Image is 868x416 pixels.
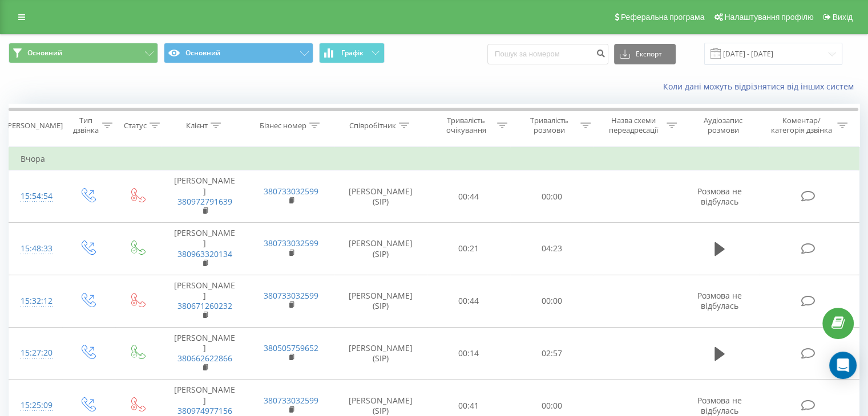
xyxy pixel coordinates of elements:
[768,116,834,135] div: Коментар/категорія дзвінка
[690,116,757,135] div: Аудіозапис розмови
[260,121,306,130] div: Бізнес номер
[177,353,232,364] a: 380662622866
[341,49,364,57] span: Графік
[724,13,813,22] span: Налаштування профілю
[177,248,232,259] a: 380963320134
[27,48,62,58] span: Основний
[833,13,853,22] span: Вихід
[427,327,510,380] td: 00:14
[162,275,248,327] td: [PERSON_NAME]
[829,352,857,379] div: Open Intercom Messenger
[334,223,427,275] td: [PERSON_NAME] (SIP)
[427,170,510,223] td: 00:44
[9,148,859,170] td: Вчора
[9,43,158,63] button: Основний
[186,121,208,130] div: Клієнт
[697,290,742,311] span: Розмова не відбулась
[438,116,495,135] div: Тривалість очікування
[264,342,318,353] a: 380505759652
[510,223,593,275] td: 04:23
[264,395,318,406] a: 380733032599
[124,121,147,130] div: Статус
[264,290,318,301] a: 380733032599
[697,395,742,416] span: Розмова не відбулась
[334,170,427,223] td: [PERSON_NAME] (SIP)
[177,405,232,416] a: 380974977156
[162,170,248,223] td: [PERSON_NAME]
[5,121,63,130] div: [PERSON_NAME]
[264,186,318,197] a: 380733032599
[334,275,427,327] td: [PERSON_NAME] (SIP)
[349,121,396,130] div: Співробітник
[510,327,593,380] td: 02:57
[319,43,385,63] button: Графік
[21,185,51,207] div: 15:54:54
[663,81,859,92] a: Коли дані можуть відрізнятися вiд інших систем
[334,327,427,380] td: [PERSON_NAME] (SIP)
[614,44,676,64] button: Експорт
[164,43,313,63] button: Основний
[697,186,742,207] span: Розмова не відбулась
[621,13,705,22] span: Реферальна програма
[604,116,664,135] div: Назва схеми переадресації
[177,300,232,311] a: 380671260232
[487,44,608,64] input: Пошук за номером
[520,116,578,135] div: Тривалість розмови
[72,116,99,135] div: Тип дзвінка
[21,290,51,312] div: 15:32:12
[510,275,593,327] td: 00:00
[427,223,510,275] td: 00:21
[177,196,232,207] a: 380972791639
[427,275,510,327] td: 00:44
[162,327,248,380] td: [PERSON_NAME]
[264,238,318,248] a: 380733032599
[510,170,593,223] td: 00:00
[162,223,248,275] td: [PERSON_NAME]
[21,238,51,260] div: 15:48:33
[21,342,51,364] div: 15:27:20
